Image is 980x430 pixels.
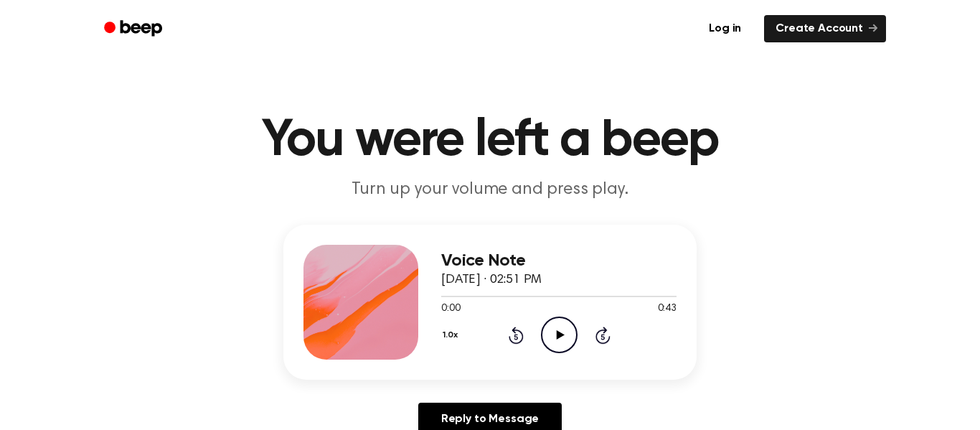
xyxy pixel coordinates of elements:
a: Beep [94,15,175,43]
p: Turn up your volume and press play. [215,178,765,202]
button: 1.0x [441,323,463,347]
a: Log in [694,12,755,45]
h1: You were left a beep [123,115,857,167]
span: 0:00 [441,302,460,317]
span: 0:43 [658,302,677,317]
h3: Voice Note [441,251,677,271]
a: Create Account [764,15,886,42]
span: [DATE] · 02:51 PM [441,274,542,286]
